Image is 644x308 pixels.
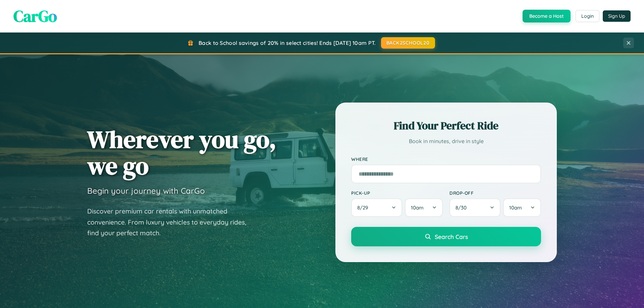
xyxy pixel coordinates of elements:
p: Book in minutes, drive in style [351,136,541,146]
h2: Find Your Perfect Ride [351,118,541,133]
span: Search Cars [435,233,468,240]
span: 10am [509,204,522,211]
label: Where [351,156,541,162]
span: 8 / 29 [357,204,371,211]
button: Sign Up [603,10,631,22]
button: Login [576,10,599,22]
button: 8/30 [449,198,500,217]
h3: Begin your journey with CarGo [87,186,205,196]
span: 8 / 30 [455,204,470,211]
span: CarGo [13,5,57,27]
button: BACK2SCHOOL20 [381,37,435,49]
label: Pick-up [351,190,443,196]
button: 8/29 [351,198,402,217]
button: Search Cars [351,227,541,246]
span: Back to School savings of 20% in select cities! Ends [DATE] 10am PT. [199,40,376,46]
span: 10am [411,204,424,211]
h1: Wherever you go, we go [87,126,276,179]
button: Become a Host [523,10,571,22]
label: Drop-off [449,190,541,196]
button: 10am [503,198,541,217]
p: Discover premium car rentals with unmatched convenience. From luxury vehicles to everyday rides, ... [87,206,255,239]
button: 10am [405,198,443,217]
